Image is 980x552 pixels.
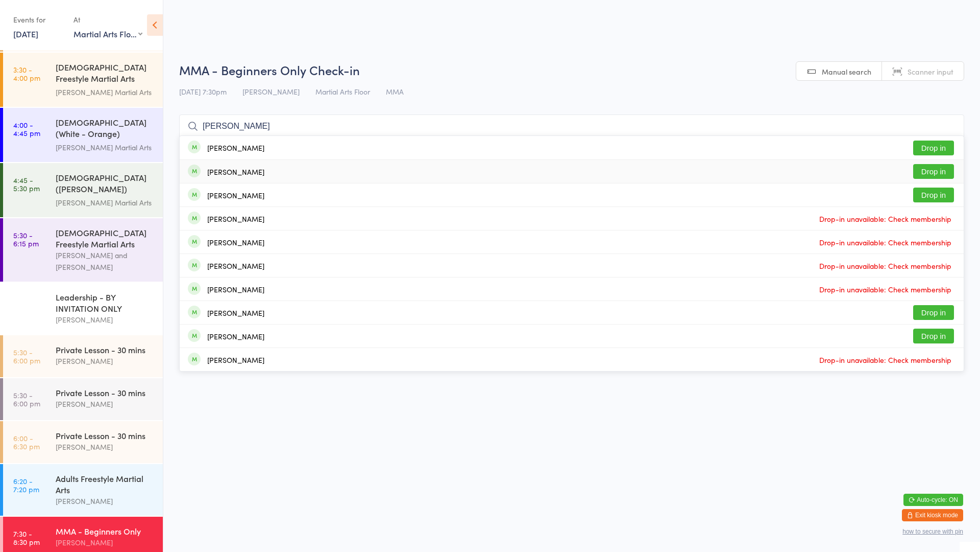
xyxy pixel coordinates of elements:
span: Scanner input [908,66,953,77]
time: 3:30 - 4:00 pm [13,65,40,82]
time: 5:30 - 6:00 pm [13,348,40,364]
div: [PERSON_NAME] and [PERSON_NAME] [56,249,154,273]
time: 5:30 - 6:15 pm [13,231,39,247]
div: [PERSON_NAME] [207,262,264,270]
div: Martial Arts Floor [73,28,142,39]
button: Auto-cycle: ON [903,494,963,506]
time: 7:30 - 8:30 pm [13,530,40,546]
div: [PERSON_NAME] [207,144,264,152]
a: 4:00 -4:45 pm[DEMOGRAPHIC_DATA] (White - Orange) Freestyle Martial Arts[PERSON_NAME] Martial Arts [3,108,163,162]
time: 6:00 - 6:30 pm [13,434,40,450]
time: 6:20 - 7:20 pm [13,477,39,493]
div: Events for [13,11,63,28]
button: how to secure with pin [902,528,963,535]
button: Drop in [913,141,954,155]
div: [PERSON_NAME] [207,238,264,246]
span: Drop-in unavailable: Check membership [817,211,954,226]
a: 5:30 -6:15 pm[DEMOGRAPHIC_DATA] Freestyle Martial Arts[PERSON_NAME] and [PERSON_NAME] [3,218,163,282]
a: 4:45 -5:30 pm[DEMOGRAPHIC_DATA] ([PERSON_NAME]) Freestyle Martial Arts[PERSON_NAME] Martial Arts [3,163,163,217]
time: 4:45 - 5:30 pm [13,176,40,192]
span: Drop-in unavailable: Check membership [817,258,954,273]
button: Drop in [913,305,954,320]
div: [PERSON_NAME] [207,332,264,340]
a: 5:30 -6:00 pmPrivate Lesson - 30 mins[PERSON_NAME] [3,378,163,420]
div: [DEMOGRAPHIC_DATA] Freestyle Martial Arts [56,227,154,249]
h2: MMA - Beginners Only Check-in [179,61,964,78]
div: MMA - Beginners Only [56,525,154,537]
a: 5:30 -6:00 pmPrivate Lesson - 30 mins[PERSON_NAME] [3,335,163,377]
button: Drop in [913,188,954,202]
div: [PERSON_NAME] [56,537,154,548]
div: Private Lesson - 30 mins [56,387,154,398]
div: [PERSON_NAME] [207,356,264,364]
div: [DEMOGRAPHIC_DATA] (White - Orange) Freestyle Martial Arts [56,117,154,142]
div: [DEMOGRAPHIC_DATA] ([PERSON_NAME]) Freestyle Martial Arts [56,172,154,197]
span: MMA [386,86,404,97]
button: Drop in [913,329,954,343]
div: [DEMOGRAPHIC_DATA] Freestyle Martial Arts (Little Heroes) [56,61,154,86]
div: Private Lesson - 30 mins [56,344,154,355]
time: 5:30 - 6:00 pm [13,391,40,407]
div: [PERSON_NAME] [56,441,154,453]
a: 6:20 -7:20 pmAdults Freestyle Martial Arts[PERSON_NAME] [3,464,163,516]
div: [PERSON_NAME] [207,191,264,199]
div: [PERSON_NAME] Martial Arts [56,86,154,98]
span: Drop-in unavailable: Check membership [817,282,954,297]
time: 4:00 - 4:45 pm [13,121,40,137]
div: At [73,11,142,28]
span: Martial Arts Floor [315,86,370,97]
input: Search [179,114,964,138]
div: Leadership - BY INVITATION ONLY [56,291,154,314]
button: Exit kiosk mode [902,509,963,521]
div: [PERSON_NAME] [56,398,154,410]
div: [PERSON_NAME] Martial Arts [56,142,154,153]
a: [DATE] [13,28,38,39]
div: [PERSON_NAME] [56,355,154,367]
div: [PERSON_NAME] [207,168,264,176]
time: 5:30 - 6:00 pm [13,295,40,312]
div: [PERSON_NAME] [56,314,154,326]
span: Manual search [822,66,871,77]
span: Drop-in unavailable: Check membership [817,235,954,250]
span: [DATE] 7:30pm [179,86,227,97]
div: [PERSON_NAME] [207,309,264,317]
div: [PERSON_NAME] [56,495,154,507]
div: [PERSON_NAME] [207,285,264,293]
span: Drop-in unavailable: Check membership [817,352,954,367]
button: Drop in [913,164,954,179]
span: [PERSON_NAME] [242,86,300,97]
a: 5:30 -6:00 pmLeadership - BY INVITATION ONLY[PERSON_NAME] [3,283,163,334]
div: Adults Freestyle Martial Arts [56,473,154,495]
div: [PERSON_NAME] [207,215,264,223]
a: 3:30 -4:00 pm[DEMOGRAPHIC_DATA] Freestyle Martial Arts (Little Heroes)[PERSON_NAME] Martial Arts [3,53,163,107]
div: [PERSON_NAME] Martial Arts [56,197,154,209]
div: Private Lesson - 30 mins [56,430,154,441]
a: 6:00 -6:30 pmPrivate Lesson - 30 mins[PERSON_NAME] [3,421,163,463]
